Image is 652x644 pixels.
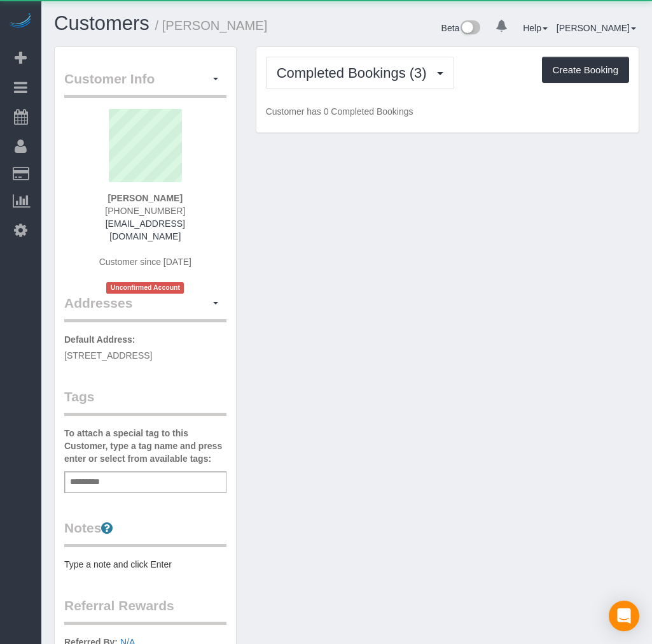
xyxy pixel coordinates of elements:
legend: Notes [64,519,226,547]
a: [EMAIL_ADDRESS][DOMAIN_NAME] [106,218,185,241]
legend: Customer Info [64,69,226,98]
span: [PHONE_NUMBER] [105,206,185,216]
span: Unconfirmed Account [106,282,184,293]
label: To attach a special tag to this Customer, type a tag name and press enter or select from availabl... [64,427,226,465]
strong: [PERSON_NAME] [108,193,183,203]
img: New interface [459,20,480,37]
a: Beta [441,23,481,33]
p: Customer has 0 Completed Bookings [266,105,629,118]
legend: Tags [64,387,226,416]
div: Open Intercom Messenger [609,601,639,631]
button: Create Booking [542,57,629,83]
img: Automaid Logo [8,13,33,31]
small: / [PERSON_NAME] [155,18,268,32]
span: Customer since [DATE] [99,257,191,267]
pre: Type a note and click Enter [64,558,226,571]
a: [PERSON_NAME] [557,23,636,33]
label: Default Address: [64,333,135,346]
span: [STREET_ADDRESS] [64,350,152,361]
a: Help [523,23,548,33]
legend: Referral Rewards [64,596,226,625]
a: Customers [54,12,149,34]
button: Completed Bookings (3) [266,57,454,89]
span: Completed Bookings (3) [277,65,433,81]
